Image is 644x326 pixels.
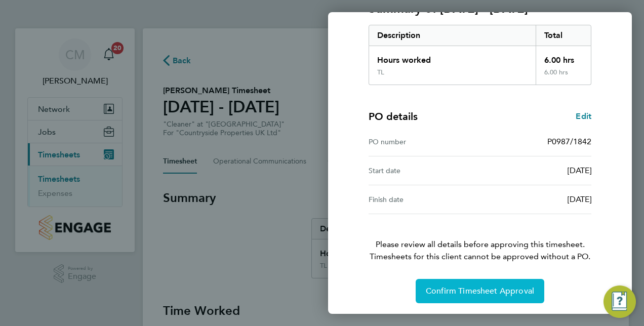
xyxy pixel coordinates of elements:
[416,279,544,303] button: Confirm Timesheet Approval
[480,165,591,177] div: [DATE]
[369,136,480,148] div: PO number
[547,137,591,146] span: P0987/1842
[356,214,603,263] p: Please review all details before approving this timesheet.
[536,46,591,68] div: 6.00 hrs
[369,165,480,177] div: Start date
[603,286,636,318] button: Engage Resource Center
[369,109,418,124] h4: PO details
[369,25,591,85] div: Summary of 22 - 28 Sep 2025
[536,25,591,46] div: Total
[480,193,591,206] div: [DATE]
[426,286,534,296] span: Confirm Timesheet Approval
[377,68,384,76] div: TL
[536,68,591,85] div: 6.00 hrs
[576,110,591,123] a: Edit
[356,251,603,263] span: Timesheets for this client cannot be approved without a PO.
[369,193,480,206] div: Finish date
[576,111,591,121] span: Edit
[369,25,536,46] div: Description
[369,46,536,68] div: Hours worked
